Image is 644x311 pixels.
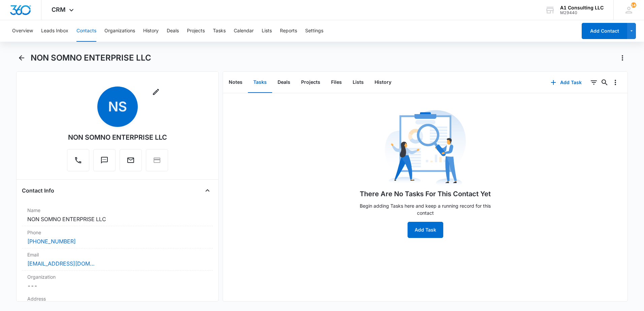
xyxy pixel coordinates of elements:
[347,72,369,93] button: Lists
[360,189,491,199] h1: There Are No Tasks For This Contact Yet
[202,185,213,196] button: Close
[27,295,207,302] label: Address
[93,149,116,171] button: Text
[27,251,207,258] label: Email
[52,6,66,13] span: CRM
[104,20,135,42] button: Organizations
[280,20,297,42] button: Reports
[27,215,207,223] dd: NON SOMNO ENTERPRISE LLC
[617,53,628,63] button: Actions
[599,77,610,88] button: Search...
[31,53,151,63] h1: NON SOMNO ENTERPRISE LLC
[22,186,54,195] h4: Contact Info
[68,132,167,142] div: NON SOMNO ENTERPRISE LLC
[120,160,142,165] a: Email
[27,260,95,268] a: [EMAIL_ADDRESS][DOMAIN_NAME]
[223,72,248,93] button: Notes
[305,20,323,42] button: Settings
[560,5,604,10] div: account name
[369,72,397,93] button: History
[610,77,621,88] button: Overflow Menu
[27,207,207,214] label: Name
[143,20,159,42] button: History
[631,2,636,8] span: 142
[385,108,466,189] img: No Data
[67,160,89,165] a: Call
[67,149,89,171] button: Call
[234,20,254,42] button: Calendar
[326,72,347,93] button: Files
[582,23,627,39] button: Add Contact
[22,271,213,292] div: Organization---
[120,149,142,171] button: Email
[16,53,27,63] button: Back
[544,74,588,91] button: Add Task
[272,72,296,93] button: Deals
[22,248,213,271] div: Email[EMAIL_ADDRESS][DOMAIN_NAME]
[27,273,207,280] label: Organization
[408,222,443,238] button: Add Task
[76,20,96,42] button: Contacts
[167,20,179,42] button: Deals
[355,202,496,216] p: Begin adding Tasks here and keep a running record for this contact
[248,72,272,93] button: Tasks
[22,226,213,248] div: Phone[PHONE_NUMBER]
[296,72,326,93] button: Projects
[560,10,604,15] div: account id
[187,20,205,42] button: Projects
[97,87,138,127] span: NS
[27,282,207,290] dd: ---
[93,160,116,165] a: Text
[588,77,599,88] button: Filters
[631,2,636,8] div: notifications count
[41,20,68,42] button: Leads Inbox
[22,204,213,226] div: NameNON SOMNO ENTERPRISE LLC
[27,229,207,236] label: Phone
[262,20,272,42] button: Lists
[12,20,33,42] button: Overview
[27,237,76,245] a: [PHONE_NUMBER]
[213,20,226,42] button: Tasks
